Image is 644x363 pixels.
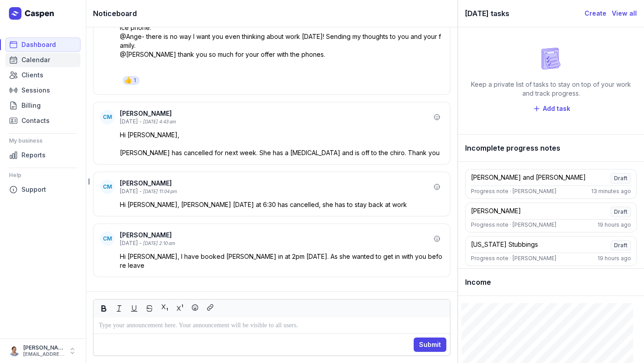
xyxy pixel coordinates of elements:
[591,188,631,195] div: 13 minutes ago
[103,183,112,190] span: CM
[585,8,606,19] a: Create
[471,221,556,228] div: Progress note · [PERSON_NAME]
[23,344,64,351] div: [PERSON_NAME]
[471,207,521,217] div: [PERSON_NAME]
[23,351,64,358] div: [EMAIL_ADDRESS][DOMAIN_NAME]
[597,221,631,228] div: 19 hours ago
[120,131,443,139] p: Hi [PERSON_NAME],
[612,8,637,19] a: View all
[9,168,77,182] div: Help
[465,169,637,199] a: [PERSON_NAME] and [PERSON_NAME]DraftProgress note · [PERSON_NAME]13 minutes ago
[610,207,631,217] span: Draft
[120,231,431,240] div: [PERSON_NAME]
[120,240,138,247] div: [DATE]
[610,173,631,184] span: Draft
[120,252,443,270] p: Hi [PERSON_NAME], I have booked [PERSON_NAME] in at 2pm [DATE]. As she wanted to get in with you ...
[471,173,586,184] div: [PERSON_NAME] and [PERSON_NAME]
[597,255,631,262] div: 19 hours ago
[9,346,20,356] img: User profile image
[120,50,443,59] p: @[PERSON_NAME] thank you so much for your offer with the phones.
[120,118,138,125] div: [DATE]
[465,236,637,266] a: [US_STATE] StubbingsDraftProgress note · [PERSON_NAME]19 hours ago
[465,80,637,98] div: Keep a private list of tasks to stay on top of your work and track progress.
[471,188,556,195] div: Progress note · [PERSON_NAME]
[21,85,50,96] span: Sessions
[458,269,644,296] div: Income
[21,115,50,126] span: Contacts
[458,135,644,162] div: Incomplete progress notes
[21,55,50,65] span: Calendar
[419,339,441,350] span: Submit
[140,188,177,195] div: - [DATE] 11:04 pm
[471,255,556,262] div: Progress note · [PERSON_NAME]
[120,148,443,157] p: [PERSON_NAME] has cancelled for next week. She has a [MEDICAL_DATA] and is off to the chiro. Than...
[21,39,56,50] span: Dashboard
[120,188,138,195] div: [DATE]
[134,77,136,84] div: 1
[103,235,112,242] span: CM
[21,100,41,111] span: Billing
[124,76,132,85] div: 👍
[120,200,443,209] p: Hi [PERSON_NAME], [PERSON_NAME] [DATE] at 6:30 has cancelled, she has to stay back at work
[120,109,431,118] div: [PERSON_NAME]
[610,240,631,251] span: Draft
[120,32,443,50] p: @Ange- there is no way I want you even thinking about work [DATE]! Sending my thoughts to you and...
[21,70,43,80] span: Clients
[140,118,176,125] div: - [DATE] 4:43 am
[140,240,175,247] div: - [DATE] 2:10 am
[21,184,46,195] span: Support
[21,150,46,160] span: Reports
[465,7,585,20] div: [DATE] tasks
[471,240,538,251] div: [US_STATE] Stubbings
[103,114,112,121] span: CM
[120,179,431,188] div: [PERSON_NAME]
[543,103,570,114] span: Add task
[414,338,446,352] button: Submit
[9,134,77,148] div: My business
[465,203,637,232] a: [PERSON_NAME]DraftProgress note · [PERSON_NAME]19 hours ago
